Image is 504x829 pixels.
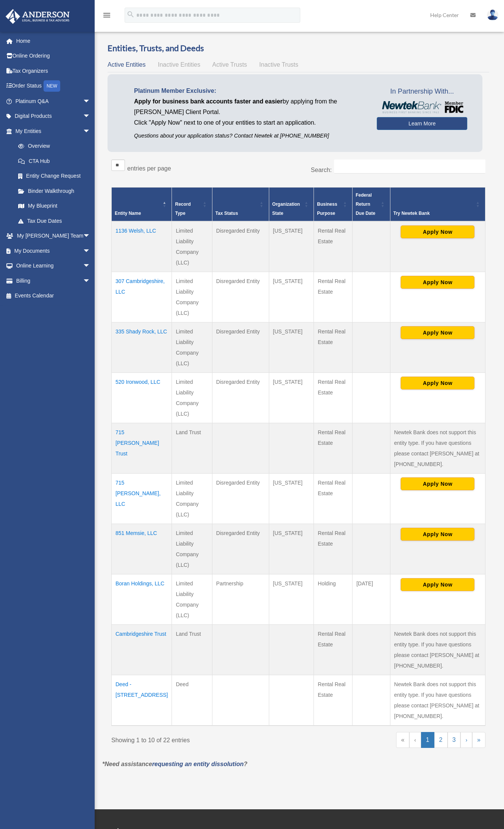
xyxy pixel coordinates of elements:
td: Newtek Bank does not support this entity type. If you have questions please contact [PERSON_NAME]... [390,675,485,726]
td: [US_STATE] [269,221,314,272]
td: Limited Liability Company (LLC) [172,574,212,625]
td: Limited Liability Company (LLC) [172,474,212,524]
td: [US_STATE] [269,272,314,322]
td: Land Trust [172,423,212,474]
span: arrow_drop_down [83,228,98,244]
span: arrow_drop_down [83,94,98,109]
td: Rental Real Estate [314,423,353,474]
td: Newtek Bank does not support this entity type. If you have questions please contact [PERSON_NAME]... [390,423,485,474]
td: Rental Real Estate [314,675,353,726]
a: Binder Walkthrough [11,183,98,199]
td: Disregarded Entity [212,272,269,322]
td: 1136 Welsh, LLC [112,221,172,272]
em: *Need assistance ? [102,761,247,767]
a: Entity Change Request [11,169,98,184]
span: Inactive Entities [158,61,200,68]
a: menu [102,13,111,20]
th: Tax Status: Activate to sort [212,188,269,222]
a: CTA Hub [11,153,98,169]
td: Holding [314,574,353,625]
td: 335 Shady Rock, LLC [112,322,172,373]
td: Boran Holdings, LLC [112,574,172,625]
button: Apply Now [401,276,474,289]
a: Platinum Q&Aarrow_drop_down [5,94,102,109]
a: requesting an entity dissolution [152,761,244,767]
span: Tax Status [215,211,238,216]
button: Apply Now [401,477,474,490]
td: Rental Real Estate [314,272,353,322]
a: 2 [434,732,448,748]
span: arrow_drop_down [83,109,98,124]
a: Online Ordering [5,48,102,64]
img: NewtekBankLogoSM.png [381,101,463,113]
td: Disregarded Entity [212,524,269,574]
td: Disregarded Entity [212,474,269,524]
a: First [396,732,409,748]
a: Order StatusNEW [5,78,102,94]
td: Deed - [STREET_ADDRESS] [112,675,172,726]
div: Showing 1 to 10 of 22 entries [111,732,293,746]
td: Limited Liability Company (LLC) [172,524,212,574]
th: Federal Return Due Date: Activate to sort [353,188,390,222]
td: Limited Liability Company (LLC) [172,272,212,322]
a: Billingarrow_drop_down [5,273,102,288]
span: Organization State [272,202,300,216]
a: Overview [11,139,94,154]
a: 1 [421,732,434,748]
img: Anderson Advisors Platinum Portal [3,9,72,24]
a: My [PERSON_NAME] Teamarrow_drop_down [5,228,102,244]
span: Federal Return Due Date [356,192,375,216]
p: Questions about your application status? Contact Newtek at [PHONE_NUMBER] [134,131,365,141]
td: Cambridgeshire Trust [112,625,172,675]
th: Organization State: Activate to sort [269,188,314,222]
td: Limited Liability Company (LLC) [172,221,212,272]
button: Apply Now [401,326,474,339]
th: Record Type: Activate to sort [172,188,212,222]
span: Apply for business bank accounts faster and easier [134,98,282,105]
td: Deed [172,675,212,726]
td: Disregarded Entity [212,373,269,423]
td: 851 Memsie, LLC [112,524,172,574]
p: Platinum Member Exclusive: [134,86,365,96]
div: Try Newtek Bank [393,209,474,218]
a: My Entitiesarrow_drop_down [5,124,98,139]
a: Last [472,732,485,748]
td: [US_STATE] [269,574,314,625]
a: 3 [448,732,461,748]
td: Rental Real Estate [314,524,353,574]
span: arrow_drop_down [83,258,98,274]
button: Apply Now [401,225,474,238]
span: arrow_drop_down [83,243,98,259]
td: Rental Real Estate [314,373,353,423]
td: [US_STATE] [269,373,314,423]
span: arrow_drop_down [83,273,98,289]
a: Tax Organizers [5,63,102,78]
button: Apply Now [401,578,474,591]
td: [DATE] [353,574,390,625]
a: Next [460,732,472,748]
a: Learn More [377,117,467,130]
td: Limited Liability Company (LLC) [172,322,212,373]
span: Inactive Trusts [259,61,298,68]
span: arrow_drop_down [83,124,98,139]
a: Previous [409,732,421,748]
a: My Blueprint [11,199,98,214]
a: Digital Productsarrow_drop_down [5,109,102,124]
td: 715 [PERSON_NAME], LLC [112,474,172,524]
a: Home [5,33,102,48]
span: Entity Name [115,211,141,216]
div: NEW [44,80,60,92]
td: Partnership [212,574,269,625]
td: [US_STATE] [269,322,314,373]
td: Rental Real Estate [314,474,353,524]
button: Apply Now [401,377,474,389]
label: entries per page [127,165,171,172]
label: Search: [311,167,332,173]
span: Active Trusts [212,61,247,68]
button: Apply Now [401,528,474,541]
td: [US_STATE] [269,474,314,524]
span: Record Type [175,202,190,216]
a: Tax Due Dates [11,213,98,228]
i: menu [102,11,111,20]
td: Rental Real Estate [314,625,353,675]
